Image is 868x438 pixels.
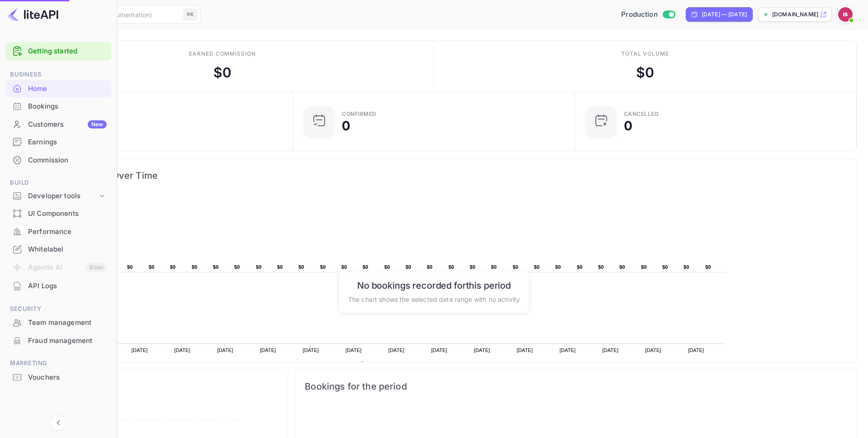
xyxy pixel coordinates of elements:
[641,264,647,270] text: $0
[277,264,283,270] text: $0
[5,314,111,331] a: Team management
[363,264,368,270] text: $0
[624,111,659,117] div: CANCELLED
[5,116,111,133] a: CustomersNew
[618,10,679,20] div: Switch to Sandbox mode
[50,414,66,431] button: Collapse navigation
[684,264,689,270] text: $0
[192,264,198,270] text: $0
[28,119,107,130] div: Customers
[20,379,278,394] span: Weekly volume
[260,348,276,353] text: [DATE]
[534,264,540,270] text: $0
[5,80,111,98] div: Home
[5,205,111,223] div: UI Components
[7,7,58,22] img: LiteAPI logo
[636,62,654,83] div: $ 0
[388,348,405,353] text: [DATE]
[560,348,576,353] text: [DATE]
[217,348,233,353] text: [DATE]
[686,7,753,22] div: Click to change the date range period
[5,188,111,204] div: Developer tools
[5,241,111,257] a: Whitelabel
[348,294,520,304] p: The chart shows the selected date range with no activity
[577,264,583,270] text: $0
[598,264,604,270] text: $0
[517,348,533,353] text: [DATE]
[5,332,111,350] div: Fraud management
[621,50,670,58] div: Total volume
[368,362,391,368] text: Revenue
[5,152,111,169] div: Commission
[772,10,818,19] p: [DOMAIN_NAME]
[28,244,107,255] div: Whitelabel
[470,264,476,270] text: $0
[28,227,107,237] div: Performance
[28,155,107,166] div: Commission
[5,369,111,386] div: Vouchers
[624,119,632,132] div: 0
[184,9,197,20] div: ⌘K
[491,264,497,270] text: $0
[88,120,107,129] div: New
[28,336,107,346] div: Fraud management
[28,209,107,219] div: UI Components
[5,277,111,295] div: API Logs
[5,223,111,241] div: Performance
[348,280,520,290] h6: No bookings recorded for this period
[28,46,107,57] a: Getting started
[431,348,448,353] text: [DATE]
[5,205,111,222] a: UI Components
[28,101,107,112] div: Bookings
[189,50,256,58] div: Earned commission
[5,98,111,114] a: Bookings
[427,264,433,270] text: $0
[28,281,107,291] div: API Logs
[132,348,148,353] text: [DATE]
[345,348,362,353] text: [DATE]
[303,348,319,353] text: [DATE]
[5,152,111,168] a: Commission
[213,62,231,83] div: $ 0
[5,70,111,80] span: Business
[5,358,111,368] span: Marketing
[5,277,111,294] a: API Logs
[28,318,107,328] div: Team management
[5,241,111,258] div: Whitelabel
[838,7,853,22] img: Idan Solimani
[406,264,411,270] text: $0
[305,379,848,394] span: Bookings for the period
[20,168,848,183] span: Commission Growth Over Time
[5,369,111,386] a: Vouchers
[662,264,668,270] text: $0
[234,264,240,270] text: $0
[555,264,561,270] text: $0
[28,84,107,94] div: Home
[5,133,111,151] div: Earnings
[474,348,490,353] text: [DATE]
[702,10,747,19] div: [DATE] — [DATE]
[5,314,111,332] div: Team management
[384,264,390,270] text: $0
[342,111,377,117] div: Confirmed
[149,264,155,270] text: $0
[602,348,618,353] text: [DATE]
[448,264,454,270] text: $0
[5,133,111,150] a: Earnings
[5,304,111,314] span: Security
[170,264,176,270] text: $0
[5,332,111,349] a: Fraud management
[342,119,350,132] div: 0
[5,116,111,133] div: CustomersNew
[28,372,107,383] div: Vouchers
[175,348,191,353] text: [DATE]
[5,42,111,61] div: Getting started
[320,264,326,270] text: $0
[688,348,704,353] text: [DATE]
[5,223,111,240] a: Performance
[28,137,107,148] div: Earnings
[213,264,219,270] text: $0
[5,80,111,97] a: Home
[127,264,133,270] text: $0
[256,264,262,270] text: $0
